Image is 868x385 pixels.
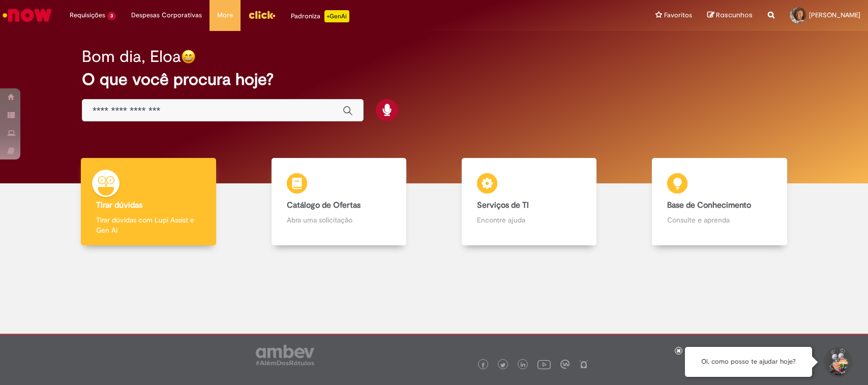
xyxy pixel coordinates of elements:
a: Base de Conhecimento Consulte e aprenda [624,158,815,246]
img: happy-face.png [181,49,196,64]
p: Tirar dúvidas com Lupi Assist e Gen Ai [96,215,200,235]
span: [PERSON_NAME] [809,11,860,19]
a: Catálogo de Ofertas Abra uma solicitação [244,158,434,246]
a: Rascunhos [707,11,753,20]
img: ServiceNow [1,5,53,25]
p: +GenAi [324,10,349,22]
button: Iniciar Conversa de Suporte [822,347,853,377]
img: logo_footer_ambev_rotulo_gray.png [256,345,314,365]
span: Rascunhos [716,10,753,20]
b: Catálogo de Ofertas [287,200,361,210]
img: logo_footer_workplace.png [560,360,570,369]
a: Tirar dúvidas Tirar dúvidas com Lupi Assist e Gen Ai [53,158,244,246]
img: logo_footer_linkedin.png [521,362,526,368]
div: Oi, como posso te ajudar hoje? [685,347,812,377]
span: Requisições [70,10,105,20]
img: logo_footer_youtube.png [537,358,551,371]
img: click_logo_yellow_360x200.png [248,7,276,22]
span: Favoritos [664,10,692,20]
p: Consulte e aprenda [667,215,771,225]
span: 3 [107,12,116,20]
b: Serviços de TI [477,200,529,210]
h2: O que você procura hoje? [82,71,786,88]
img: logo_footer_twitter.png [500,363,505,368]
b: Base de Conhecimento [667,200,751,210]
div: Padroniza [291,10,349,22]
p: Encontre ajuda [477,215,581,225]
img: logo_footer_facebook.png [481,363,486,368]
img: logo_footer_naosei.png [579,360,588,369]
a: Serviços de TI Encontre ajuda [434,158,624,246]
span: More [217,10,233,20]
span: Despesas Corporativas [131,10,202,20]
h2: Bom dia, Eloa [82,48,181,66]
p: Abra uma solicitação [287,215,391,225]
b: Tirar dúvidas [96,200,142,210]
